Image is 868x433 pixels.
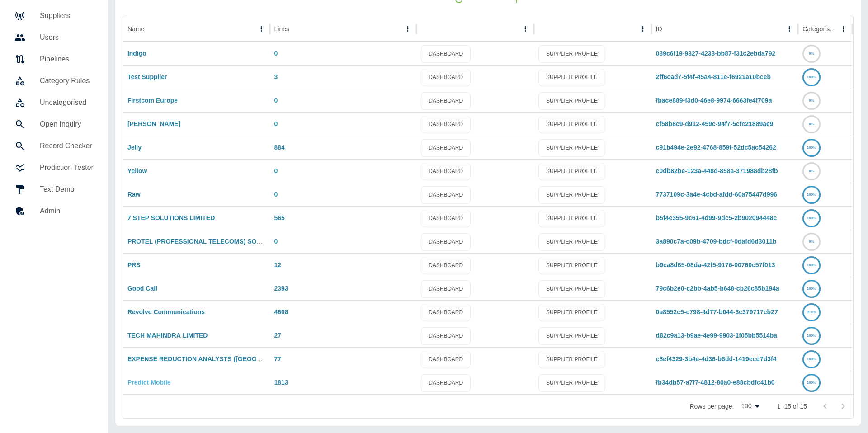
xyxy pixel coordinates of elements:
a: DASHBOARD [421,92,471,110]
a: DASHBOARD [421,257,471,274]
h5: Record Checker [40,141,94,151]
a: Category Rules [7,70,101,92]
a: fbace889-f3d0-46e8-9974-6663fe4f709a [656,97,772,104]
text: 100% [807,381,816,385]
text: 0% [809,52,814,56]
a: Pipelines [7,48,101,70]
a: 0% [802,97,821,104]
h5: Category Rules [40,75,94,86]
h5: Prediction Tester [40,162,94,173]
text: 100% [807,334,816,338]
text: 100% [807,75,816,79]
a: DASHBOARD [421,69,471,86]
text: 0% [809,99,814,103]
button: Categorised column menu [837,23,850,35]
a: 2ff6cad7-5f4f-45a4-811e-f6921a10bceb [656,73,771,80]
text: 100% [807,357,816,361]
button: Name column menu [255,23,268,35]
a: PROTEL (PROFESSIONAL TELECOMS) SOLUTIONS LIMITED [127,238,311,245]
a: Test Supplier [127,73,167,80]
a: DASHBOARD [421,374,471,392]
div: Lines [274,25,289,33]
a: b5f4e355-9c61-4d99-9dc5-2b902094448c [656,214,777,221]
a: SUPPLIER PROFILE [538,257,605,274]
a: Prediction Tester [7,157,101,179]
h5: Suppliers [40,10,94,21]
a: DASHBOARD [421,186,471,204]
a: SUPPLIER PROFILE [538,233,605,251]
a: Yellow [127,167,147,174]
a: 100% [802,261,821,268]
a: 0 [274,167,278,174]
a: 7 STEP SOLUTIONS LIMITED [127,214,215,221]
a: 4608 [274,308,288,315]
a: 0 [274,191,278,198]
button: column menu [519,23,532,35]
a: Revolve Communications [127,308,205,315]
text: 100% [807,263,816,267]
a: d82c9a13-b9ae-4e99-9903-1f05bb5514ba [656,332,778,339]
a: 100% [802,355,821,362]
button: column menu [637,23,649,35]
a: SUPPLIER PROFILE [538,92,605,110]
a: [PERSON_NAME] [127,120,180,127]
a: 100% [802,379,821,386]
a: SUPPLIER PROFILE [538,210,605,227]
a: SUPPLIER PROFILE [538,186,605,204]
a: c91b494e-2e92-4768-859f-52dc5ac54262 [656,144,776,151]
a: c8ef4329-3b4e-4d36-b8dd-1419ecd7d3f4 [656,355,777,362]
a: SUPPLIER PROFILE [538,69,605,86]
a: DASHBOARD [421,45,471,63]
a: Users [7,27,101,48]
a: Predict Mobile [127,379,171,386]
a: TECH MAHINDRA LIMITED [127,332,208,339]
a: SUPPLIER PROFILE [538,280,605,298]
a: SUPPLIER PROFILE [538,45,605,63]
a: Raw [127,191,141,198]
button: Lines column menu [401,23,414,35]
a: 7737109c-3a4e-4cbd-afdd-60a75447d996 [656,191,778,198]
a: 99.9% [802,308,821,315]
a: Firstcom Europe [127,97,178,104]
a: 2393 [274,285,288,292]
a: 1813 [274,379,288,386]
text: 99.9% [807,310,817,314]
a: DASHBOARD [421,233,471,251]
a: 0a8552c5-c798-4d77-b044-3c379717cb27 [656,308,778,315]
a: SUPPLIER PROFILE [538,374,605,392]
a: 0% [802,167,821,174]
a: DASHBOARD [421,351,471,368]
a: Suppliers [7,5,101,27]
text: 100% [807,287,816,291]
a: 884 [274,144,285,151]
text: 0% [809,169,814,173]
a: 0% [802,50,821,57]
a: DASHBOARD [421,139,471,157]
a: Good Call [127,285,157,292]
a: 100% [802,144,821,151]
h5: Users [40,32,94,43]
a: 565 [274,214,285,221]
a: SUPPLIER PROFILE [538,327,605,345]
a: DASHBOARD [421,304,471,321]
a: PRS [127,261,141,268]
a: 0 [274,50,278,57]
a: 3a890c7a-c09b-4709-bdcf-0dafd6d3011b [656,238,777,245]
a: Admin [7,200,101,222]
h5: Open Inquiry [40,119,94,130]
div: ID [656,25,662,33]
p: Rows per page: [689,402,734,411]
div: Categorised [802,25,836,33]
a: Text Demo [7,179,101,200]
a: 12 [274,261,282,268]
a: SUPPLIER PROFILE [538,351,605,368]
a: 77 [274,355,282,362]
div: 100 [737,400,762,413]
a: 100% [802,73,821,80]
a: DASHBOARD [421,327,471,345]
text: 100% [807,146,816,150]
a: DASHBOARD [421,163,471,180]
a: fb34db57-a7f7-4812-80a0-e88cbdfc41b0 [656,379,775,386]
a: EXPENSE REDUCTION ANALYSTS ([GEOGRAPHIC_DATA]) LIMITED [127,355,332,362]
div: Name [127,25,144,33]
